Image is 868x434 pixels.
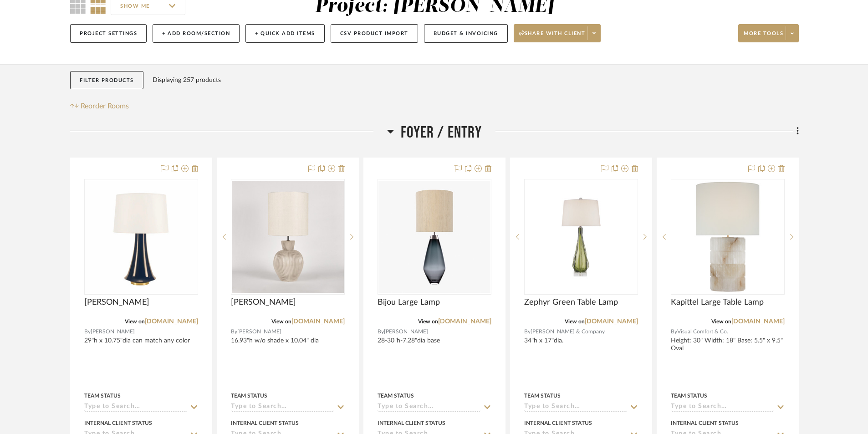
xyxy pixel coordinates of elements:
button: CSV Product Import [331,24,418,43]
a: [DOMAIN_NAME] [438,318,491,325]
span: Reorder Rooms [81,101,129,112]
input: Type to Search… [378,403,480,412]
div: Displaying 257 products [153,71,221,89]
span: [PERSON_NAME] & Company [531,327,605,336]
input: Type to Search… [84,403,187,412]
button: Filter Products [70,71,143,90]
span: [PERSON_NAME] [384,327,428,336]
span: Zephyr Green Table Lamp [524,297,618,307]
img: Zephyr Green Table Lamp [536,180,627,294]
img: Bijou Large Lamp [378,181,490,293]
span: View on [711,319,731,324]
div: Internal Client Status [524,419,592,427]
button: More tools [738,24,799,42]
span: By [231,327,237,336]
div: Team Status [524,392,561,400]
img: Kapittel Large Table Lamp [672,181,784,293]
span: View on [125,319,145,324]
button: Budget & Invoicing [424,24,508,43]
input: Type to Search… [231,403,334,412]
div: 0 [85,179,198,294]
a: [DOMAIN_NAME] [585,318,638,325]
div: Team Status [671,392,707,400]
button: Reorder Rooms [70,101,129,112]
span: View on [418,319,438,324]
a: [DOMAIN_NAME] [291,318,345,325]
button: Share with client [514,24,601,42]
div: Team Status [84,392,121,400]
div: Internal Client Status [378,419,445,427]
span: [PERSON_NAME] [231,297,296,307]
div: Internal Client Status [84,419,152,427]
a: [DOMAIN_NAME] [145,318,198,325]
button: + Quick Add Items [245,24,325,43]
button: + Add Room/Section [153,24,240,43]
div: Internal Client Status [231,419,299,427]
input: Type to Search… [524,403,627,412]
div: Team Status [231,392,267,400]
input: Type to Search… [671,403,774,412]
span: View on [565,319,585,324]
div: Team Status [378,392,414,400]
a: [DOMAIN_NAME] [731,318,785,325]
span: By [84,327,91,336]
button: Project Settings [70,24,147,43]
span: Kapittel Large Table Lamp [671,297,764,307]
span: Bijou Large Lamp [378,297,440,307]
span: [PERSON_NAME] [91,327,135,336]
span: [PERSON_NAME] [84,297,149,307]
span: By [671,327,677,336]
img: Rille Lamp [232,181,344,293]
img: Eartha [85,181,197,293]
span: Visual Comfort & Co. [677,327,728,336]
span: [PERSON_NAME] [237,327,281,336]
span: More tools [744,30,783,44]
span: Foyer / Entry [401,123,482,143]
span: By [524,327,531,336]
span: Share with client [519,30,586,44]
div: Internal Client Status [671,419,739,427]
span: View on [271,319,291,324]
span: By [378,327,384,336]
